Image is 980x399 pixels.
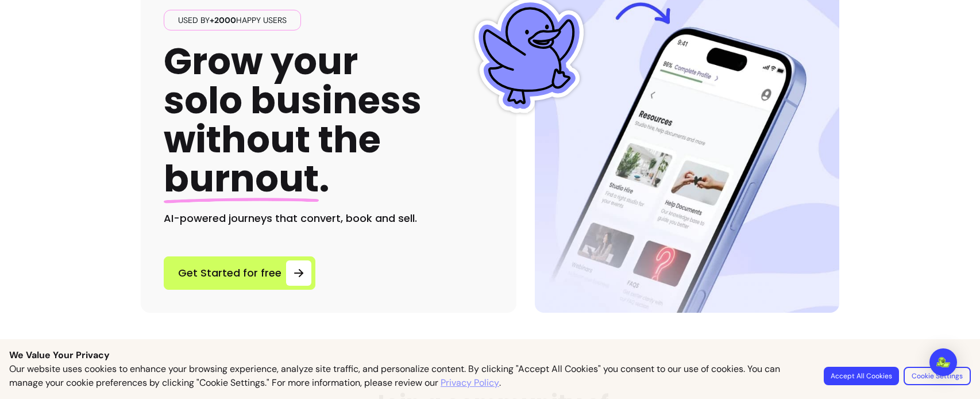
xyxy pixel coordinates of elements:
[929,348,957,376] div: Open Intercom Messenger
[178,265,281,281] span: Get Started for free
[164,256,315,290] a: Get Started for free
[824,367,899,385] button: Accept All Cookies
[904,367,971,385] button: Cookie Settings
[210,15,236,25] span: +2000
[9,362,810,390] p: Our website uses cookies to enhance your browsing experience, analyze site traffic, and personali...
[441,376,499,390] a: Privacy Policy
[173,14,291,26] span: Used by happy users
[9,348,971,362] p: We Value Your Privacy
[164,42,422,199] h1: Grow your solo business without the .
[164,210,493,227] h2: AI-powered journeys that convert, book and sell.
[164,153,319,204] span: burnout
